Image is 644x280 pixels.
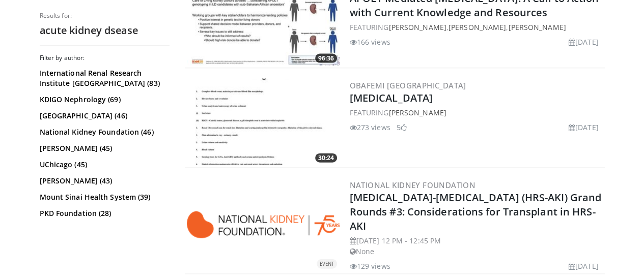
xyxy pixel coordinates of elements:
p: Results for: [40,12,170,20]
a: [GEOGRAPHIC_DATA] (46) [40,111,167,121]
a: [PERSON_NAME] [508,22,566,32]
li: [DATE] [569,261,599,271]
a: Mount Sinai Health System (39) [40,192,167,202]
span: 96:36 [315,54,337,63]
small: EVENT [320,261,334,267]
li: 129 views [350,261,390,271]
a: UChicago (45) [40,160,167,170]
li: 166 views [350,37,390,47]
a: 30:24 [187,79,340,165]
a: [PERSON_NAME] [388,22,446,32]
a: [MEDICAL_DATA]-[MEDICAL_DATA] (HRS-AKI) Grand Rounds #3: Considerations for Transplant in HRS-AKI [350,191,602,233]
li: 273 views [350,122,390,133]
a: PKD Foundation (28) [40,208,167,219]
div: FEATURING [350,107,603,118]
span: 30:24 [315,153,337,163]
a: International Renal Research Institute [GEOGRAPHIC_DATA] (83) [40,68,167,88]
a: Obafemi [GEOGRAPHIC_DATA] [350,80,466,90]
a: KDIGO Nephrology (69) [40,95,167,105]
div: [DATE] 12 PM - 12:45 PM None [350,235,603,257]
a: [PERSON_NAME] (45) [40,143,167,153]
li: 5 [397,122,407,133]
a: National Kidney Foundation [350,180,475,190]
li: [DATE] [569,37,599,47]
a: [PERSON_NAME] [388,108,446,117]
h2: acute kidney dsease [40,24,170,37]
a: National Kidney Foundation (46) [40,127,167,137]
a: [MEDICAL_DATA] [350,91,433,105]
li: [DATE] [569,122,599,133]
img: 439938f9-225e-4f65-814c-ba6957f8f182.png.300x170_q85_autocrop_double_scale_upscale_version-0.2.png [187,211,340,238]
img: 0ee20bce-7624-4fb4-9a1e-2a0a0eeadcbc.300x170_q85_crop-smart_upscale.jpg [187,79,340,165]
a: [PERSON_NAME] (43) [40,176,167,186]
h3: Filter by author: [40,54,170,62]
a: EVENT [187,211,340,238]
a: [PERSON_NAME] [449,22,506,32]
div: FEATURING , , [350,22,603,33]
